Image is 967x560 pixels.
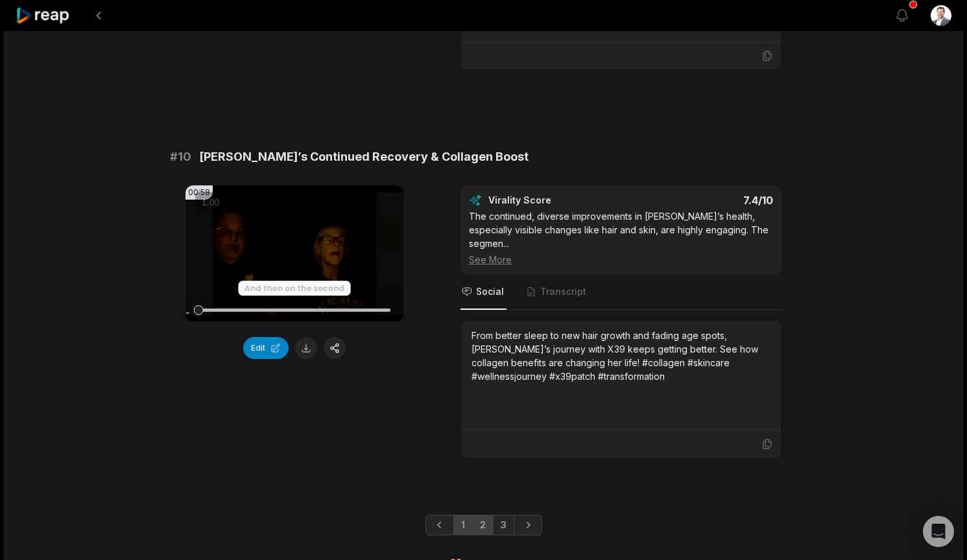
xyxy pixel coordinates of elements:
[425,515,542,535] ul: Pagination
[923,516,954,547] div: Open Intercom Messenger
[488,194,628,207] div: Virality Score
[472,329,770,383] div: From better sleep to new hair growth and fading age spots, [PERSON_NAME]’s journey with X39 keeps...
[425,515,454,535] a: Previous page
[469,209,773,266] div: The continued, diverse improvements in [PERSON_NAME]’s health, especially visible changes like ha...
[469,253,773,266] div: See More
[476,285,504,298] span: Social
[493,515,514,535] a: Page 3
[634,194,774,207] div: 7.4 /10
[540,285,586,298] span: Transcript
[460,275,782,310] nav: Tabs
[199,148,529,166] span: [PERSON_NAME]’s Continued Recovery & Collagen Boost
[185,185,403,321] video: Your browser does not support mp4 format.
[243,337,289,359] button: Edit
[170,148,191,166] span: # 10
[514,515,542,535] a: Next page
[453,515,473,535] a: Page 1 is your current page
[472,515,494,535] a: Page 2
